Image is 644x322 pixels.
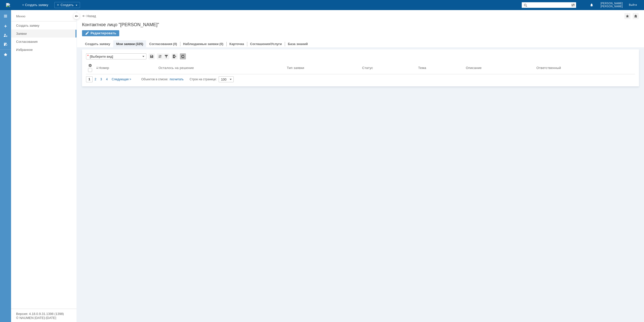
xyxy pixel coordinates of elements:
[156,61,285,74] th: Осталось на решение
[2,40,10,48] a: Мои согласования
[288,42,308,46] a: База знаний
[99,66,109,70] div: Номер
[180,53,186,59] div: Обновлять список
[14,22,75,29] a: Создать заявку
[600,5,623,8] span: [PERSON_NAME]
[633,13,639,19] div: Сделать домашней страницей
[418,66,426,70] div: Тема
[16,32,73,35] div: Заявки
[141,78,168,81] span: Объектов в списке:
[163,53,169,59] div: Фильтрация...
[16,48,68,52] div: Избранное
[624,13,630,19] div: Добавить в избранное
[362,66,373,70] div: Статус
[149,53,155,59] div: Сохранить вид
[87,54,89,58] div: Настройки списка отличаются от сохраненных в виде
[85,42,110,46] a: Создать заявку
[571,2,576,7] span: Расширенный поиск
[87,14,96,18] a: Назад
[534,61,631,74] th: Ответственный
[250,42,282,46] a: Соглашения/Услуги
[229,42,244,46] a: Карточка
[183,42,219,46] a: Наблюдаемые заявки
[106,78,108,81] span: 4
[112,78,131,81] span: Следующая >
[73,13,79,19] div: Скрыть меню
[16,13,25,19] div: Меню
[88,63,92,67] span: Настройки
[16,40,73,44] div: Согласования
[157,53,163,59] div: Сортировка...
[16,316,71,319] div: © NAUMEN [DATE]-[DATE]
[600,2,623,5] span: [PERSON_NAME]
[82,22,639,27] div: Контактное лицо "[PERSON_NAME]"
[416,61,464,74] th: Тема
[100,78,102,81] span: 3
[173,42,177,46] div: (0)
[170,76,184,82] div: посчитать
[6,3,10,7] a: Перейти на домашнюю страницу
[149,42,172,46] a: Согласования
[136,42,143,46] div: (325)
[172,53,178,59] div: Экспорт списка
[94,61,156,74] th: Номер
[2,31,10,39] a: Мои заявки
[219,42,223,46] div: (0)
[2,22,10,30] a: Создать заявку
[16,24,73,27] div: Создать заявку
[16,312,71,315] div: Версия: 4.18.0.9.31.1398 (1398)
[466,66,482,70] div: Описание
[285,61,360,74] th: Тип заявки
[141,76,217,82] i: Строк на странице:
[116,42,135,46] a: Мои заявки
[6,3,10,7] img: logo
[14,30,75,38] a: Заявки
[287,66,304,70] div: Тип заявки
[158,66,194,70] div: Осталось на решение
[14,38,75,46] a: Согласования
[54,2,80,8] div: Создать
[360,61,416,74] th: Статус
[95,78,96,81] span: 2
[536,66,561,70] div: Ответственный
